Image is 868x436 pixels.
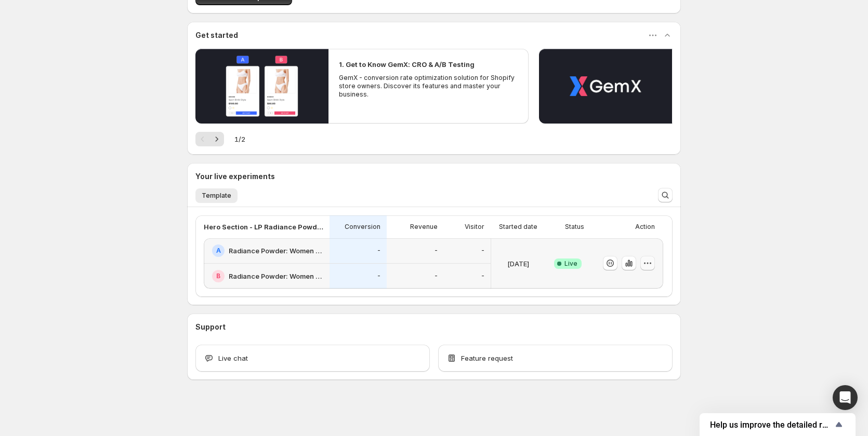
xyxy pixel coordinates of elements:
[345,223,380,231] p: Conversion
[195,322,226,332] h3: Support
[216,272,220,280] h2: B
[710,418,845,431] button: Show survey - Help us improve the detailed report for A/B campaigns
[507,258,529,269] p: [DATE]
[218,353,248,363] span: Live chat
[339,59,475,70] h2: 1. Get to Know GemX: CRO & A/B Testing
[195,30,238,40] h3: Get started
[229,246,323,256] h2: Radiance Powder: Women Adult Acne
[435,247,438,255] p: -
[481,272,484,280] p: -
[465,223,484,231] p: Visitor
[539,49,672,124] button: Play video
[229,271,323,281] h2: Radiance Powder: Women Adult Acne B
[710,420,833,430] span: Help us improve the detailed report for A/B campaigns
[565,223,584,231] p: Status
[410,223,438,231] p: Revenue
[202,192,231,200] span: Template
[216,247,221,255] h2: A
[564,260,577,268] span: Live
[635,223,655,231] p: Action
[195,49,328,124] button: Play video
[234,134,245,144] span: 1 / 2
[435,272,438,280] p: -
[658,188,673,202] button: Search and filter results
[499,223,537,231] p: Started date
[461,353,513,363] span: Feature request
[195,132,224,146] nav: Pagination
[481,247,484,255] p: -
[195,171,275,182] h3: Your live experiments
[209,132,224,146] button: Next
[833,385,858,410] div: Open Intercom Messenger
[377,272,380,280] p: -
[339,74,518,99] p: GemX - conversion rate optimization solution for Shopify store owners. Discover its features and ...
[204,222,323,232] p: Hero Section - LP Radiance Powder Adult Acne
[377,247,380,255] p: -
